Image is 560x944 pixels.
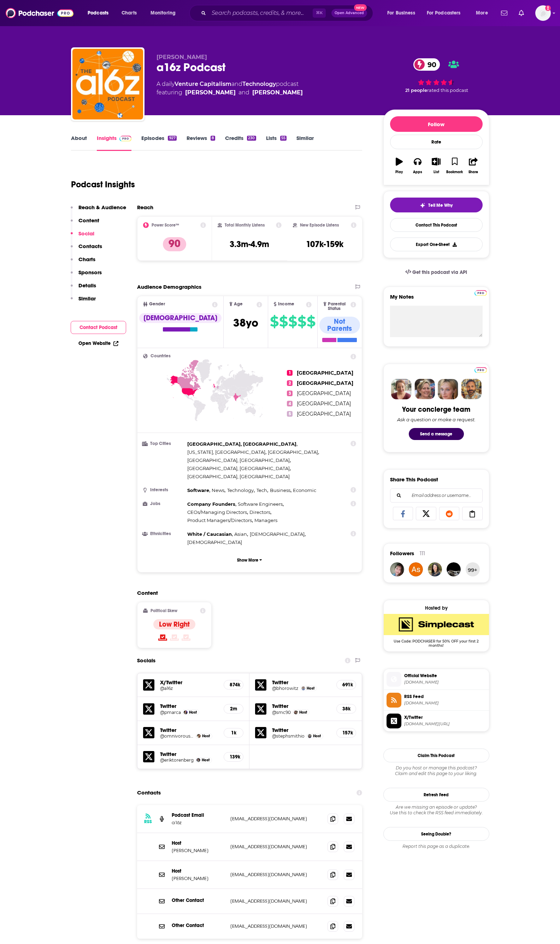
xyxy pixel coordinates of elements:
span: Official Website [404,673,486,679]
a: Erik Torenberg [196,758,200,762]
p: 90 [163,237,186,251]
a: @eriktorenberg [160,757,194,763]
button: Sponsors [71,269,102,282]
svg: Add a profile image [545,5,551,11]
div: 230 [247,136,256,141]
span: More [476,8,488,18]
input: Email address or username... [396,489,477,502]
span: ⌘ K [313,8,326,18]
h5: X/Twitter [160,679,218,686]
h5: 2m [230,706,237,712]
button: Contact Podcast [71,321,126,334]
div: Claim and edit this page to your liking. [383,765,489,776]
div: Play [395,170,403,174]
p: Host [172,868,225,874]
h5: @omnivorousread [160,733,194,739]
p: [EMAIL_ADDRESS][DOMAIN_NAME] [230,923,322,929]
span: [DEMOGRAPHIC_DATA] [187,539,242,545]
p: [EMAIL_ADDRESS][DOMAIN_NAME] [230,816,322,822]
span: [GEOGRAPHIC_DATA], [GEOGRAPHIC_DATA] [187,457,290,463]
p: [EMAIL_ADDRESS][DOMAIN_NAME] [230,898,322,904]
span: Tell Me Why [428,203,453,208]
h5: @smc90 [272,710,291,715]
a: Steph Smith [308,734,312,738]
div: Share [468,170,478,174]
div: 55 [280,136,287,141]
span: Host [307,686,314,691]
div: List [434,170,439,174]
h2: Content [137,590,357,596]
a: Show notifications dropdown [498,7,510,19]
span: , [257,486,268,494]
h5: @bhorowitz [272,686,298,691]
a: a16z Podcast [72,49,143,119]
span: Host [313,734,321,738]
a: Get this podcast via API [400,264,473,281]
span: [GEOGRAPHIC_DATA] [297,411,351,417]
p: [EMAIL_ADDRESS][DOMAIN_NAME] [230,872,322,878]
span: featuring [157,88,303,97]
p: Other Contact [172,897,225,903]
h3: RSS [144,819,152,825]
span: News [212,487,224,493]
h5: Twitter [272,703,331,709]
span: [GEOGRAPHIC_DATA], [GEOGRAPHIC_DATA] [187,441,296,447]
span: [PERSON_NAME] [157,54,207,60]
p: [EMAIL_ADDRESS][DOMAIN_NAME] [230,844,322,850]
h5: Twitter [160,703,218,709]
span: Do you host or manage this podcast? [383,765,489,771]
span: , [187,516,253,524]
p: Other Contact [172,922,225,928]
button: Play [390,153,408,178]
span: Age [234,302,243,306]
span: Company Founders [187,501,235,507]
a: SimpleCast Deal: Use Code: PODCHASER for 50% OFF your first 2 months! [384,614,489,647]
button: 99+ [466,562,480,576]
a: @stephsmithio [272,733,305,739]
span: [GEOGRAPHIC_DATA], [GEOGRAPHIC_DATA] [187,465,290,471]
div: Search podcasts, credits, & more... [196,5,380,21]
span: Income [278,302,294,306]
div: A daily podcast [157,80,303,97]
img: Deepfought [447,562,461,576]
span: $ [288,316,297,327]
div: Ask a question or make a request. [397,417,476,422]
h3: 3.3m-4.9m [230,239,269,250]
button: Social [71,230,94,243]
h5: 1k [230,730,237,736]
button: Follow [390,116,483,132]
a: Share on Reddit [439,507,460,520]
a: Contact This Podcast [390,218,483,232]
input: Search podcasts, credits, & more... [209,7,313,19]
a: Sonal Chokshi [294,710,298,714]
a: Lists55 [266,135,287,151]
span: a16z.simplecast.com [404,680,486,685]
button: open menu [382,7,424,19]
h5: 139k [230,754,237,760]
p: Charts [78,256,95,263]
div: Are we missing an episode or update? Use this to check the RSS feed immediately. [383,804,489,816]
span: Managers [254,517,277,523]
div: Rate [390,135,483,149]
span: Podcasts [88,8,108,18]
h5: Twitter [272,679,331,686]
span: , [187,464,291,473]
h5: 691k [342,682,350,688]
a: Episodes927 [141,135,176,151]
button: open menu [422,7,471,19]
a: Hanne Winarsky [197,734,201,738]
span: Tech [257,487,267,493]
span: Host [202,758,210,762]
div: Hosted by [384,605,489,611]
div: Search followers [390,488,483,503]
span: [DEMOGRAPHIC_DATA] [250,531,305,537]
a: Technology [242,81,276,87]
span: , [187,530,233,538]
h2: Contacts [137,786,161,799]
span: Use Code: PODCHASER for 50% OFF your first 2 months! [384,635,489,648]
span: 1 [287,370,293,376]
button: Show More [143,553,356,567]
a: dylanlevene [428,562,442,576]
